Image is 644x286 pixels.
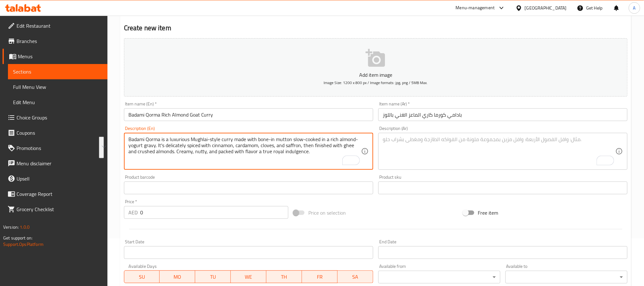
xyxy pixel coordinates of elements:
[140,206,288,219] input: Please enter price
[505,271,627,283] div: ​
[525,4,567,11] div: [GEOGRAPHIC_DATA]
[3,33,107,49] a: Branches
[8,64,107,79] a: Sections
[124,270,160,283] button: SU
[17,144,102,152] span: Promotions
[162,272,193,282] span: MO
[3,186,107,202] a: Coverage Report
[198,272,228,282] span: TU
[17,129,102,137] span: Coupons
[128,209,138,216] p: AED
[124,182,373,194] input: Please enter product barcode
[3,156,107,171] a: Menu disclaimer
[17,205,102,213] span: Grocery Checklist
[3,110,107,125] a: Choice Groups
[17,114,102,121] span: Choice Groups
[127,272,157,282] span: SU
[124,108,373,121] input: Enter name En
[3,171,107,186] a: Upsell
[8,79,107,95] a: Full Menu View
[17,190,102,198] span: Coverage Report
[195,270,231,283] button: TU
[305,272,335,282] span: FR
[160,270,195,283] button: MO
[633,4,636,11] span: A
[302,270,338,283] button: FR
[456,4,495,12] div: Menu-management
[13,68,102,75] span: Sections
[383,136,615,167] textarea: To enrich screen reader interactions, please activate Accessibility in Grammarly extension settings
[378,271,500,283] div: ​
[13,83,102,91] span: Full Menu View
[3,240,44,248] a: Support.OpsPlatform
[231,270,266,283] button: WE
[3,125,107,140] a: Coupons
[340,272,371,282] span: SA
[134,71,618,79] p: Add item image
[3,223,19,231] span: Version:
[324,79,428,86] span: Image Size: 1200 x 800 px / Image formats: jpg, png / 5MB Max.
[378,182,627,194] input: Please enter product sku
[478,209,498,217] span: Free item
[124,38,627,97] button: Add item imageImage Size: 1200 x 800 px / Image formats: jpg, png / 5MB Max.
[17,22,102,30] span: Edit Restaurant
[233,272,264,282] span: WE
[20,223,30,231] span: 1.0.0
[3,49,107,64] a: Menus
[8,95,107,110] a: Edit Menu
[13,98,102,106] span: Edit Menu
[17,175,102,182] span: Upsell
[17,160,102,167] span: Menu disclaimer
[308,209,346,217] span: Price on selection
[266,270,302,283] button: TH
[3,234,32,242] span: Get support on:
[3,18,107,33] a: Edit Restaurant
[18,53,102,60] span: Menus
[17,37,102,45] span: Branches
[338,270,373,283] button: SA
[3,202,107,217] a: Grocery Checklist
[378,108,627,121] input: Enter name Ar
[269,272,299,282] span: TH
[3,140,107,156] a: Promotions
[128,136,361,167] textarea: To enrich screen reader interactions, please activate Accessibility in Grammarly extension settings
[124,23,627,33] h2: Create new item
